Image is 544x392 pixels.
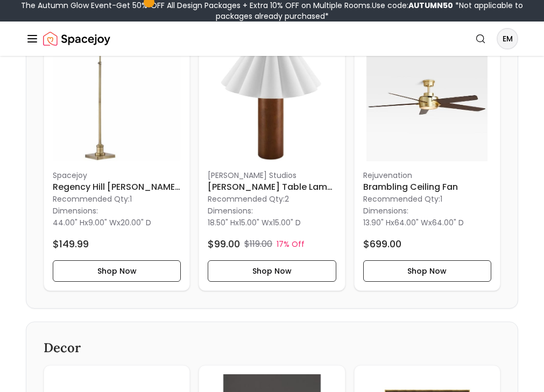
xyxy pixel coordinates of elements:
[208,194,336,204] p: Recommended Qty: 2
[354,24,500,291] div: Brambling Ceiling Fan
[363,204,408,217] p: Dimensions:
[208,170,336,181] p: [PERSON_NAME] Studios
[53,260,181,282] button: Shop Now
[208,237,240,252] h4: $99.00
[53,237,89,252] h4: $149.99
[43,28,110,49] a: Spacejoy
[53,194,181,204] p: Recommended Qty: 1
[277,239,305,250] p: 17% Off
[498,29,517,48] span: EM
[43,28,110,49] img: Spacejoy Logo
[363,181,491,194] h6: Brambling Ceiling Fan
[363,237,401,252] h4: $699.00
[199,24,345,291] a: Fiona Wood Table Lamp With Pleated Petal Shade in Walnut image[PERSON_NAME] Studios[PERSON_NAME] ...
[208,217,235,228] span: 18.50" H
[26,22,518,56] nav: Global
[53,204,98,217] p: Dimensions:
[208,260,336,282] button: Shop Now
[497,28,518,49] button: EM
[239,217,269,228] span: 15.00" W
[273,217,301,228] span: 15.00" D
[244,238,272,251] p: $119.00
[121,217,151,228] span: 20.00" D
[88,217,117,228] span: 9.00" W
[363,33,491,161] img: Brambling Ceiling Fan image
[53,181,181,194] h6: Regency Hill [PERSON_NAME] Adjustable Height Brass Swing Arm Pharmacy Floor Lamp
[53,170,181,181] p: Spacejoy
[363,194,491,204] p: Recommended Qty: 1
[44,339,500,357] h3: Decor
[53,33,181,161] img: Regency Hill Jenson Adjustable Height Brass Swing Arm Pharmacy Floor Lamp image
[363,217,391,228] span: 13.90" H
[394,217,428,228] span: 64.00" W
[208,204,253,217] p: Dimensions:
[53,217,151,228] p: x x
[44,24,190,291] a: Regency Hill Jenson Adjustable Height Brass Swing Arm Pharmacy Floor Lamp imageSpacejoyRegency Hi...
[199,24,345,291] div: Fiona Wood Table Lamp With Pleated Petal Shade in Walnut
[363,170,491,181] p: Rejuvenation
[354,24,500,291] a: Brambling Ceiling Fan imageRejuvenationBrambling Ceiling FanRecommended Qty:1Dimensions:13.90" Hx...
[53,217,84,228] span: 44.00" H
[208,33,336,161] img: Fiona Wood Table Lamp With Pleated Petal Shade in Walnut image
[208,217,301,228] p: x x
[432,217,464,228] span: 64.00" D
[363,217,464,228] p: x x
[208,181,336,194] h6: [PERSON_NAME] Table Lamp With Pleated Petal Shade in Walnut
[44,24,190,291] div: Regency Hill Jenson Adjustable Height Brass Swing Arm Pharmacy Floor Lamp
[363,260,491,282] button: Shop Now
